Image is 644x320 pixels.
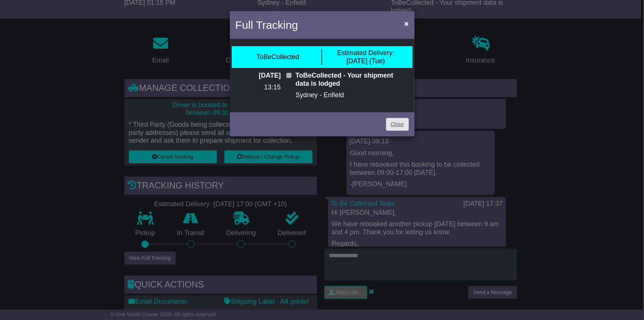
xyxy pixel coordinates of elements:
[235,17,298,33] h4: Full Tracking
[404,19,409,28] span: ×
[296,91,409,99] p: Sydney - Enfield
[256,53,299,61] div: ToBeCollected
[296,72,409,88] p: ToBeCollected - Your shipment data is lodged
[386,118,409,131] a: Close
[337,49,394,65] div: [DATE] (Tue)
[235,72,281,80] p: [DATE]
[337,49,394,57] span: Estimated Delivery:
[400,16,412,31] button: Close
[235,84,281,92] p: 13:15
